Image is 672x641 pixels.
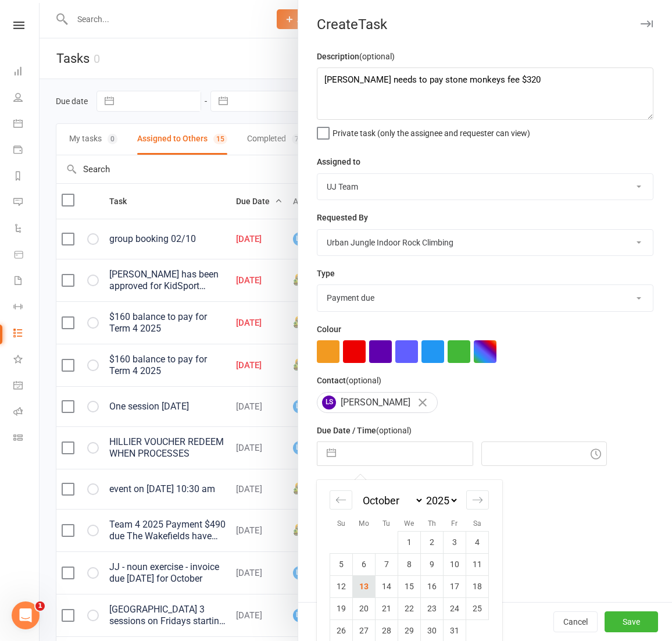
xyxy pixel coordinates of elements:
textarea: [PERSON_NAME] needs to pay stone monkeys fee $320 [317,67,653,120]
small: Sa [473,519,481,528]
small: (optional) [346,376,381,385]
small: Tu [383,519,390,528]
td: Sunday, October 5, 2025 [330,553,353,575]
td: Wednesday, October 15, 2025 [398,575,421,597]
td: Wednesday, October 22, 2025 [398,597,421,619]
label: Requested By [317,211,368,224]
td: Saturday, October 25, 2025 [466,597,489,619]
div: Move forward to switch to the next month. [466,490,489,510]
td: Tuesday, October 21, 2025 [376,597,398,619]
div: [PERSON_NAME] [317,392,438,413]
label: Type [317,267,335,280]
a: Reports [13,164,40,190]
label: Due Date / Time [317,424,412,437]
td: Wednesday, October 1, 2025 [398,531,421,553]
td: Tuesday, October 14, 2025 [376,575,398,597]
a: Product Sales [13,243,40,269]
td: Friday, October 3, 2025 [444,531,466,553]
td: Sunday, October 19, 2025 [330,597,353,619]
label: Colour [317,323,341,336]
td: Friday, October 24, 2025 [444,597,466,619]
a: Dashboard [13,59,40,86]
div: Move backward to switch to the previous month. [330,490,352,510]
a: What's New [13,347,40,373]
iframe: Intercom live chat [12,601,40,629]
label: Contact [317,374,381,387]
button: Save [605,611,658,632]
td: Friday, October 17, 2025 [444,575,466,597]
td: Monday, October 20, 2025 [353,597,376,619]
td: Tuesday, October 7, 2025 [376,553,398,575]
td: Thursday, October 23, 2025 [421,597,444,619]
td: Monday, October 13, 2025 [353,575,376,597]
td: Saturday, October 18, 2025 [466,575,489,597]
td: Thursday, October 16, 2025 [421,575,444,597]
a: Calendar [13,112,40,138]
td: Friday, October 10, 2025 [444,553,466,575]
label: Assigned to [317,155,360,168]
span: Private task (only the assignee and requester can view) [333,124,530,138]
span: LS [322,396,336,409]
label: Email preferences [317,477,384,490]
label: Description [317,50,395,63]
div: Create Task [298,16,672,33]
a: General attendance kiosk mode [13,373,40,400]
button: Cancel [553,611,598,632]
span: 1 [35,601,45,611]
small: (optional) [359,52,395,61]
small: Th [428,519,436,528]
a: People [13,86,40,112]
small: We [404,519,414,528]
td: Monday, October 6, 2025 [353,553,376,575]
td: Thursday, October 2, 2025 [421,531,444,553]
a: Roll call kiosk mode [13,400,40,426]
small: (optional) [376,426,412,435]
a: Class kiosk mode [13,426,40,452]
td: Sunday, October 12, 2025 [330,575,353,597]
small: Mo [359,519,369,528]
td: Saturday, October 11, 2025 [466,553,489,575]
td: Saturday, October 4, 2025 [466,531,489,553]
td: Thursday, October 9, 2025 [421,553,444,575]
td: Wednesday, October 8, 2025 [398,553,421,575]
a: Payments [13,138,40,164]
small: Fr [451,519,457,528]
small: Su [337,519,345,528]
